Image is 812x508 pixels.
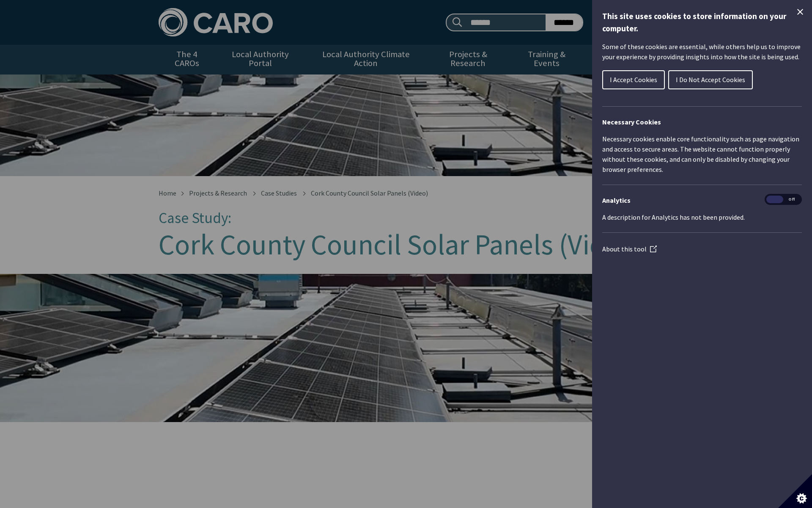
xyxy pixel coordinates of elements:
button: I Accept Cookies [602,70,665,89]
span: Off [783,196,800,204]
button: I Do Not Accept Cookies [668,70,753,89]
h2: Necessary Cookies [602,117,802,127]
button: Close Cookie Control [795,7,805,17]
span: I Do Not Accept Cookies [676,75,745,84]
p: Necessary cookies enable core functionality such as page navigation and access to secure areas. T... [602,134,802,174]
button: Set cookie preferences [778,474,812,508]
span: On [766,196,783,204]
h1: This site uses cookies to store information on your computer. [602,10,802,35]
h3: Analytics [602,195,802,205]
p: Some of these cookies are essential, while others help us to improve your experience by providing... [602,41,802,62]
span: I Accept Cookies [610,75,657,84]
a: About this tool [602,245,657,253]
p: A description for Analytics has not been provided. [602,212,802,222]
